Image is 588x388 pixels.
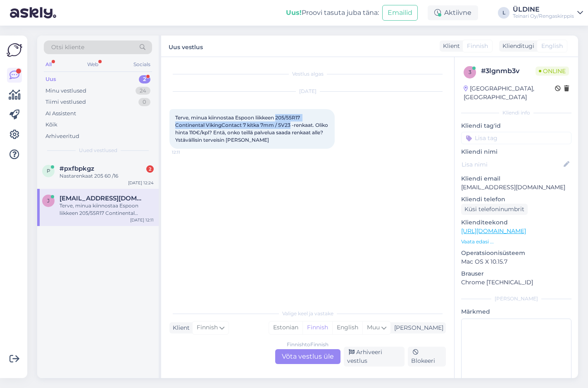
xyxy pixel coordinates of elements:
[391,324,443,332] div: [PERSON_NAME]
[60,195,145,202] span: jani.ekonen.ebk@gmail.com
[440,42,460,50] div: Klient
[464,84,555,102] div: [GEOGRAPHIC_DATA], [GEOGRAPHIC_DATA]
[461,174,571,183] p: Kliendi email
[462,160,562,169] input: Lisa nimi
[7,42,22,58] img: Askly Logo
[139,75,150,83] div: 2
[86,59,100,70] div: Web
[513,6,583,19] a: ÜLDINETeinari Oy/Rengaskirppis
[128,180,154,186] div: [DATE] 12:24
[286,8,379,18] div: Proovi tasuta juba täna:
[79,147,117,154] span: Uued vestlused
[45,75,56,83] div: Uus
[481,66,536,76] div: # 3lgnmb3v
[461,109,571,117] div: Kliendi info
[461,307,571,316] p: Märkmed
[172,149,203,155] span: 12:11
[461,195,571,204] p: Kliendi telefon
[513,13,574,19] div: Teinari Oy/Rengaskirppis
[269,321,302,334] div: Estonian
[332,321,362,334] div: English
[461,132,571,144] input: Lisa tag
[408,347,446,367] div: Blokeeri
[136,87,150,95] div: 24
[469,69,471,75] span: 3
[169,70,446,78] div: Vestlus algas
[60,202,154,217] div: Terve, minua kiinnostaa Espoon liikkeen 205/55R17 Continental VikingContact 7 kitka 7mm / 5V23 -r...
[197,323,218,332] span: Finnish
[536,67,569,76] span: Online
[498,7,509,19] div: L
[169,310,446,317] div: Valige keel ja vastake
[60,165,94,172] span: #pxfbpkgz
[169,88,446,95] div: [DATE]
[275,349,340,364] div: Võta vestlus üle
[51,43,84,52] span: Otsi kliente
[461,269,571,278] p: Brauser
[44,59,53,70] div: All
[45,109,76,118] div: AI Assistent
[541,42,563,50] span: English
[499,42,534,50] div: Klienditugi
[461,257,571,266] p: Mac OS X 10.15.7
[461,204,528,215] div: Küsi telefoninumbrit
[169,40,203,52] label: Uus vestlus
[428,5,478,20] div: Aktiivne
[367,324,380,331] span: Muu
[286,9,302,17] b: Uus!
[467,42,488,50] span: Finnish
[287,341,329,348] div: Finnish to Finnish
[382,5,418,21] button: Emailid
[461,295,571,302] div: [PERSON_NAME]
[45,121,57,129] div: Kõik
[302,321,332,334] div: Finnish
[45,132,79,140] div: Arhiveeritud
[45,87,86,95] div: Minu vestlused
[132,59,152,70] div: Socials
[461,218,571,227] p: Klienditeekond
[130,217,154,223] div: [DATE] 12:11
[175,114,329,143] span: Terve, minua kiinnostaa Espoon liikkeen 205/55R17 Continental VikingContact 7 kitka 7mm / 5V23 -r...
[47,168,50,174] span: p
[461,238,571,245] p: Vaata edasi ...
[513,6,574,13] div: ÜLDINE
[146,165,154,173] div: 2
[47,198,50,204] span: j
[169,324,190,332] div: Klient
[461,227,526,235] a: [URL][DOMAIN_NAME]
[344,347,405,367] div: Arhiveeri vestlus
[461,121,571,130] p: Kliendi tag'id
[461,249,571,257] p: Operatsioonisüsteem
[45,98,86,106] div: Tiimi vestlused
[60,172,154,180] div: Nastarenkaat 205 60 /16
[461,148,571,156] p: Kliendi nimi
[461,183,571,192] p: [EMAIL_ADDRESS][DOMAIN_NAME]
[138,98,150,106] div: 0
[461,278,571,287] p: Chrome [TECHNICAL_ID]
